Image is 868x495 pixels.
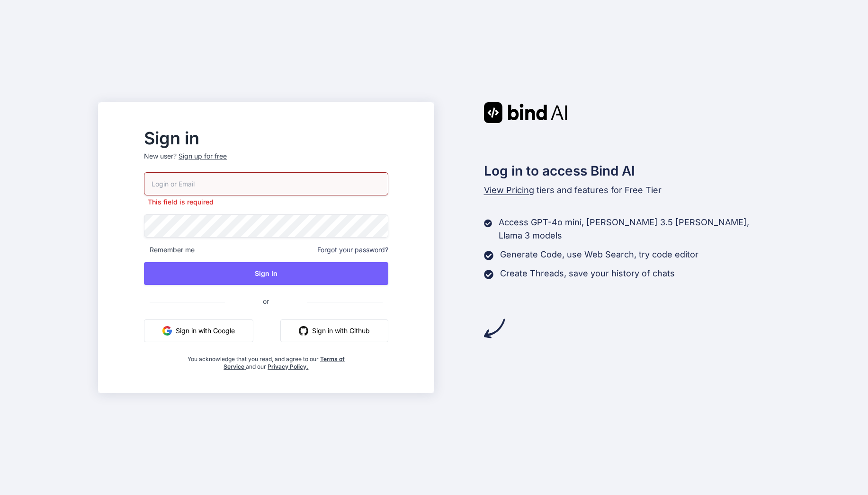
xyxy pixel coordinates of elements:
[162,326,172,336] img: google
[179,151,227,161] div: Sign up for free
[144,131,388,146] h2: Sign in
[317,245,388,255] span: Forgot your password?
[500,248,698,261] p: Generate Code, use Web Search, try code editor
[144,197,388,207] p: This field is required
[224,355,345,370] a: Terms of Service
[144,319,253,342] button: Sign in with Google
[144,245,195,255] span: Remember me
[144,262,388,285] button: Sign In
[484,184,770,197] p: tiers and features for Free Tier
[499,216,770,242] p: Access GPT-4o mini, [PERSON_NAME] 3.5 [PERSON_NAME], Llama 3 models
[268,363,308,370] a: Privacy Policy.
[484,318,505,339] img: arrow
[484,102,567,123] img: Bind AI logo
[144,172,388,195] input: Login or Email
[299,326,308,336] img: github
[484,161,770,181] h2: Log in to access Bind AI
[185,350,348,371] div: You acknowledge that you read, and agree to our and our
[144,151,388,172] p: New user?
[280,319,388,342] button: Sign in with Github
[484,185,534,195] span: View Pricing
[225,290,307,313] span: or
[500,267,675,280] p: Create Threads, save your history of chats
